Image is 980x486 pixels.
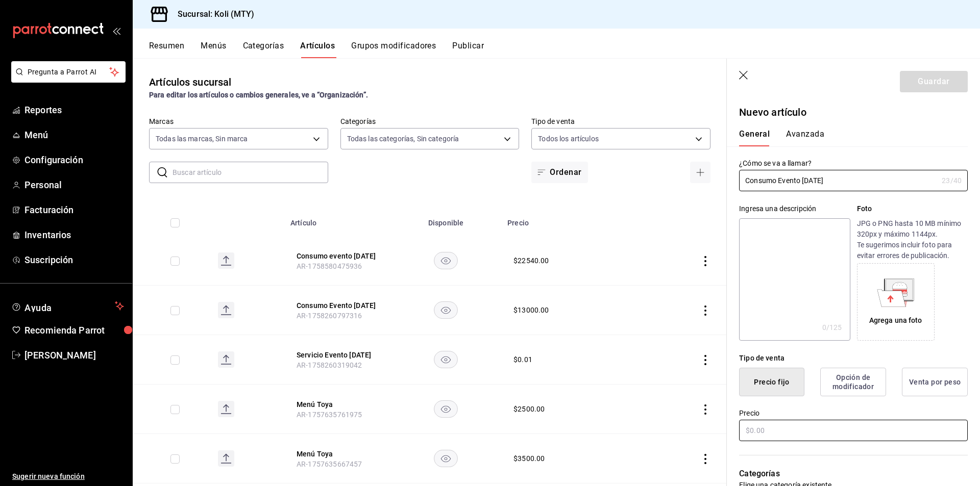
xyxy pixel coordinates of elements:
span: Todas las categorías, Sin categoría [347,134,459,144]
button: actions [700,454,710,464]
div: $ 3500.00 [513,453,545,464]
div: 0 /125 [822,322,842,332]
button: General [739,129,770,146]
button: Resumen [149,41,184,58]
button: availability-product [434,400,458,418]
button: actions [700,305,710,316]
span: Pregunta a Parrot AI [28,67,110,78]
button: availability-product [434,301,458,319]
button: Menús [201,41,226,58]
label: ¿Cómo se va a llamar? [739,160,968,167]
div: navigation tabs [149,41,980,58]
span: Inventarios [24,228,124,242]
input: $0.00 [739,420,968,441]
button: Artículos [300,41,335,58]
button: edit-product-location [297,300,378,311]
span: AR-1757635667457 [297,460,362,468]
button: availability-product [434,450,458,467]
div: Tipo de venta [739,353,968,364]
span: [PERSON_NAME] [24,348,124,362]
button: Publicar [452,41,484,58]
span: Ayuda [24,300,111,312]
button: Opción de modificador [820,368,886,396]
th: Precio [501,203,638,236]
div: Artículos sucursal [149,74,231,90]
button: Avanzada [786,129,824,146]
span: Personal [24,178,124,192]
button: Venta por peso [902,368,968,396]
span: Suscripción [24,253,124,267]
span: Configuración [24,153,124,167]
span: Todos los artículos [538,134,599,144]
span: AR-1757635761975 [297,411,362,419]
span: Reportes [24,103,124,117]
button: actions [700,404,710,415]
label: Marcas [149,118,328,125]
th: Artículo [284,203,390,236]
span: AR-1758580475936 [297,262,362,270]
a: Pregunta a Parrot AI [7,74,126,85]
span: Menú [24,128,124,142]
div: $ 2500.00 [513,404,545,414]
h3: Sucursal: Koli (MTY) [169,8,255,20]
span: Recomienda Parrot [24,323,124,337]
button: Categorías [243,41,284,58]
span: Facturación [24,203,124,217]
button: Grupos modificadores [351,41,436,58]
span: Todas las marcas, Sin marca [156,134,248,144]
div: $ 0.01 [513,354,532,365]
label: Precio [739,410,968,417]
span: AR-1758260319042 [297,361,362,369]
span: Sugerir nueva función [12,471,124,482]
button: Precio fijo [739,368,804,396]
span: AR-1758260797316 [297,312,362,320]
div: Agrega una foto [869,315,922,326]
div: Ingresa una descripción [739,203,850,214]
button: edit-product-location [297,350,378,360]
th: Disponible [390,203,501,236]
div: $ 22540.00 [513,255,549,266]
p: Nuevo artículo [739,105,968,120]
button: edit-product-location [297,449,378,459]
input: Buscar artículo [173,162,328,183]
p: Foto [857,203,968,214]
div: Agrega una foto [860,266,932,338]
div: $ 13000.00 [513,305,549,315]
button: edit-product-location [297,251,378,261]
button: actions [700,256,710,266]
strong: Para editar los artículos o cambios generales, ve a “Organización”. [149,91,368,99]
button: Pregunta a Parrot AI [11,61,126,83]
button: actions [700,355,710,365]
label: Tipo de venta [531,118,710,125]
button: availability-product [434,351,458,368]
label: Categorías [340,118,520,125]
button: edit-product-location [297,399,378,410]
button: open_drawer_menu [112,27,120,35]
p: Categorías [739,468,968,480]
button: Ordenar [531,162,587,183]
button: availability-product [434,252,458,269]
div: navigation tabs [739,129,955,146]
p: JPG o PNG hasta 10 MB mínimo 320px y máximo 1144px. Te sugerimos incluir foto para evitar errores... [857,218,968,261]
div: 23 /40 [942,175,962,186]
